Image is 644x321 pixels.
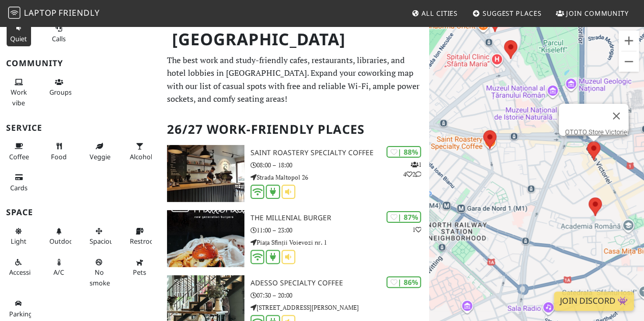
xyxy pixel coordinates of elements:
span: Join Community [566,9,629,18]
h3: Service [6,123,155,133]
span: Air conditioned [53,268,64,277]
a: Join Discord 👾 [554,291,634,311]
a: The Millenial Burger | 87% 1 The Millenial Burger 11:00 – 23:00 Piața Sfinții Voievozi nr. 1 [161,210,429,267]
span: Veggie [90,152,110,161]
p: 1 [412,225,421,235]
h3: Community [6,59,155,68]
button: Quiet [6,20,32,47]
button: Alcohol [127,138,152,165]
button: Calls [46,20,72,47]
img: Saint Roastery Specialty Coffee [167,145,244,202]
span: Quiet [10,34,27,43]
p: 07:30 – 20:00 [250,290,429,300]
span: Coffee [9,152,29,161]
p: Piața Sfinții Voievozi nr. 1 [250,238,429,247]
button: Groups [46,74,72,101]
div: | 87% [386,211,421,223]
a: OTOTO Store Victoriei [565,128,629,136]
span: Credit cards [10,183,27,192]
button: A/C [46,254,72,281]
span: Suggest Places [483,9,542,18]
span: Accessible [9,268,40,277]
div: | 86% [386,276,421,288]
h2: 26/27 Work-Friendly Places [167,114,423,145]
span: Friendly [59,7,99,18]
span: Group tables [49,87,72,97]
button: Accessible [6,254,32,281]
img: The Millenial Burger [167,210,244,267]
span: Alcohol [130,152,152,161]
button: Spacious [87,223,112,250]
button: Work vibe [6,74,32,111]
img: LaptopFriendly [8,7,20,19]
button: Outdoor [46,223,72,250]
a: All Cities [407,4,462,22]
p: The best work and study-friendly cafes, restaurants, libraries, and hotel lobbies in [GEOGRAPHIC_... [167,54,423,106]
div: | 88% [386,146,421,158]
button: Restroom [127,223,152,250]
button: Close [604,104,629,128]
button: No smoke [87,254,112,291]
span: All Cities [422,9,458,18]
button: Cards [6,169,32,196]
a: Join Community [552,4,633,22]
button: Coffee [6,138,32,165]
a: Suggest Places [468,4,546,22]
span: Restroom [130,237,160,246]
span: Pet friendly [133,268,146,277]
a: LaptopFriendly LaptopFriendly [8,5,100,22]
button: Light [6,223,32,250]
button: Zoom out [619,51,639,72]
p: 08:00 – 18:00 [250,160,429,170]
h1: [GEOGRAPHIC_DATA] [164,25,427,53]
span: Food [51,152,67,161]
button: Food [46,138,72,165]
span: People working [11,87,27,107]
button: Zoom in [619,31,639,51]
span: Parking [9,309,33,318]
a: Saint Roastery Specialty Coffee | 88% 142 Saint Roastery Specialty Coffee 08:00 – 18:00 Strada Ma... [161,145,429,202]
p: 11:00 – 23:00 [250,225,429,235]
button: Pets [127,254,152,281]
p: 1 4 2 [403,160,421,179]
span: Natural light [11,237,26,246]
span: Smoke free [90,268,110,287]
p: [STREET_ADDRESS][PERSON_NAME] [250,303,429,312]
span: Video/audio calls [52,34,66,43]
h3: The Millenial Burger [250,214,429,222]
span: Spacious [90,237,117,246]
span: Laptop [24,7,57,18]
span: Outdoor area [49,237,76,246]
h3: Space [6,208,155,217]
button: Veggie [87,138,112,165]
h3: ADESSO Specialty Coffee [250,279,429,287]
h3: Saint Roastery Specialty Coffee [250,149,429,157]
p: Strada Maltopol 26 [250,172,429,182]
